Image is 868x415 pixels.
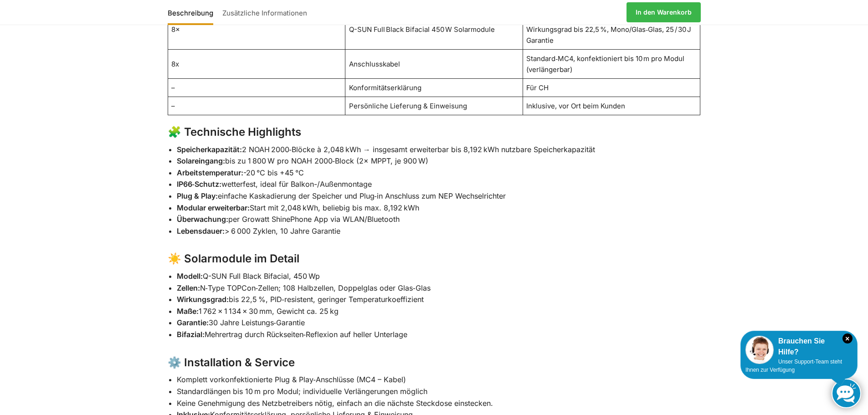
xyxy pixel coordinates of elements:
[168,355,701,371] h3: ⚙️ Installation & Service
[177,190,701,202] li: einfache Kaskadierung der Speicher und Plug‑in Anschluss zum NEP Wechselrichter
[168,50,345,79] td: 8x
[168,251,701,267] h3: ☀️ Solarmodule im Detail
[177,307,199,316] strong: Maße:
[177,306,701,318] li: 1 762 × 1 134 × 30 mm, Gewicht ca. 25 kg
[177,271,701,282] li: Q-SUN Full Black Bifacial, 450 Wp
[745,359,842,373] span: Unser Support-Team steht Ihnen zur Verfügung
[523,97,700,115] td: Inklusive, vor Ort beim Kunden
[177,144,701,156] li: 2 NOAH 2000‑Blöcke à 2,048 kWh → insgesamt erweiterbar bis 8,192 kWh nutzbare Speicherkapazität
[177,168,243,177] strong: Arbeitstemperatur:
[177,272,203,281] strong: Modell:
[177,318,209,327] strong: Garantie:
[177,329,701,341] li: Mehrertrag durch Rückseiten‑Reflexion auf heller Unterlage
[523,79,700,97] td: Für CH
[177,386,701,398] li: Standardlängen bis 10 m pro Modul; individuelle Verlängerungen möglich
[177,226,225,236] strong: Lebensdauer:
[177,295,229,304] strong: Wirkungsgrad:
[345,50,523,79] td: Anschlusskabel
[345,79,523,97] td: Konformitätserklärung
[177,179,701,190] li: wetterfest, ideal für Balkon-/Außenmontage
[177,202,701,214] li: Start mit 2,048 kWh, beliebig bis max. 8,192 kWh
[177,283,200,292] strong: Zellen:
[177,156,225,165] strong: Solareingang:
[177,215,228,224] strong: Überwachung:
[177,155,701,167] li: bis zu 1 800 W pro NOAH 2000‑Block (2× MPPT, je 900 W)
[177,225,701,237] li: > 6 000 Zyklen, 10 Jahre Garantie
[345,10,523,50] td: Q-SUN Full Black Bifacial 450 W Solarmodule
[523,50,700,79] td: Standard‑MC4, konfektioniert bis 10 m pro Modul (verlängerbar)
[168,97,345,115] td: –
[177,398,701,410] li: Keine Genehmigung des Netzbetreibers nötig, einfach an die nächste Steckdose einstecken.
[177,282,701,294] li: N‑Type TOPCon‑Zellen; 108 Halbzellen, Doppelglas oder Glas‑Glas
[842,333,853,343] i: Schließen
[168,10,345,50] td: 8×
[177,203,250,212] strong: Modular erweiterbar:
[177,167,701,179] li: -20 °C bis +45 °C
[745,336,853,358] div: Brauchen Sie Hilfe?
[168,79,345,97] td: –
[523,10,700,50] td: N‑Type, TOPCon, Full‑Black, 108 Halb‑Zellen, Wirkungsgrad bis 22,5 %, Mono/Glas‑Glas, 25 / 30 J G...
[177,330,205,339] strong: Bifazial:
[745,336,774,364] img: Customer service
[177,214,701,225] li: per Growatt ShinePhone App via WLAN/Bluetooth
[168,124,701,140] h3: 🧩 Technische Highlights
[177,145,242,154] strong: Speicherkapazität:
[177,374,701,386] li: Komplett vorkonfektionierte Plug & Play‑Anschlüsse (MC4 – Kabel)
[177,179,221,189] strong: IP66‑Schutz:
[345,97,523,115] td: Persönliche Lieferung & Einweisung
[177,317,701,329] li: 30 Jahre Leistungs‑Garantie
[177,294,701,306] li: bis 22,5 %, PID‑resistent, geringer Temperaturkoeffizient
[177,191,218,200] strong: Plug & Play:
